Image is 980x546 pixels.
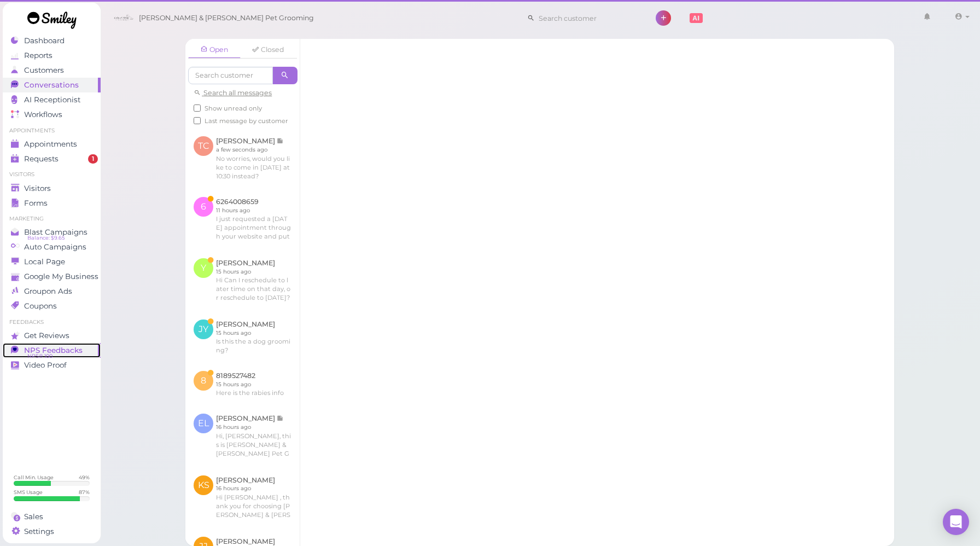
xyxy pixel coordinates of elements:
[3,92,101,107] a: AI Receptionist
[24,184,51,193] span: Visitors
[3,127,101,135] li: Appointments
[79,489,90,496] div: 87 %
[205,117,288,125] span: Last message by customer
[88,154,98,164] span: 1
[24,140,77,149] span: Appointments
[3,33,101,48] a: Dashboard
[3,254,101,269] a: Local Page
[24,95,80,104] span: AI Receptionist
[24,51,52,60] span: Reports
[24,272,98,281] span: Google My Business
[3,240,101,254] a: Auto Campaigns
[24,287,72,296] span: Groupon Ads
[188,42,241,59] a: Open
[188,67,273,84] input: Search customer
[3,284,101,299] a: Groupon Ads
[3,509,101,524] a: Sales
[14,489,43,496] div: SMS Usage
[24,361,67,370] span: Video Proof
[535,9,641,27] input: Search customer
[3,358,101,373] a: Video Proof
[24,242,86,252] span: Auto Campaigns
[3,328,101,343] a: Get Reviews
[3,524,101,539] a: Settings
[3,181,101,196] a: Visitors
[3,215,101,223] li: Marketing
[194,104,201,112] input: Show unread only
[79,474,90,481] div: 49 %
[27,352,52,361] span: NPS® 100
[24,199,48,208] span: Forms
[27,234,65,242] span: Balance: $9.65
[3,107,101,122] a: Workflows
[139,3,314,33] span: [PERSON_NAME] & [PERSON_NAME] Pet Grooming
[3,196,101,211] a: Forms
[194,117,201,124] input: Last message by customer
[14,474,54,481] div: Call Min. Usage
[3,225,101,240] a: Blast Campaigns Balance: $9.65
[24,36,65,45] span: Dashboard
[205,104,262,112] span: Show unread only
[3,137,101,152] a: Appointments
[24,257,65,266] span: Local Page
[24,301,57,311] span: Coupons
[3,152,101,166] a: Requests 1
[24,527,54,536] span: Settings
[3,171,101,178] li: Visitors
[24,66,64,75] span: Customers
[24,154,59,164] span: Requests
[24,331,69,340] span: Get Reviews
[3,269,101,284] a: Google My Business
[943,509,969,535] div: Open Intercom Messenger
[3,48,101,63] a: Reports
[3,299,101,313] a: Coupons
[194,89,272,97] a: Search all messages
[3,318,101,326] li: Feedbacks
[24,110,62,119] span: Workflows
[24,228,87,237] span: Blast Campaigns
[3,78,101,92] a: Conversations
[242,42,294,58] a: Closed
[24,80,79,90] span: Conversations
[24,512,43,521] span: Sales
[3,343,101,358] a: NPS Feedbacks NPS® 100
[3,63,101,78] a: Customers
[24,346,83,355] span: NPS Feedbacks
